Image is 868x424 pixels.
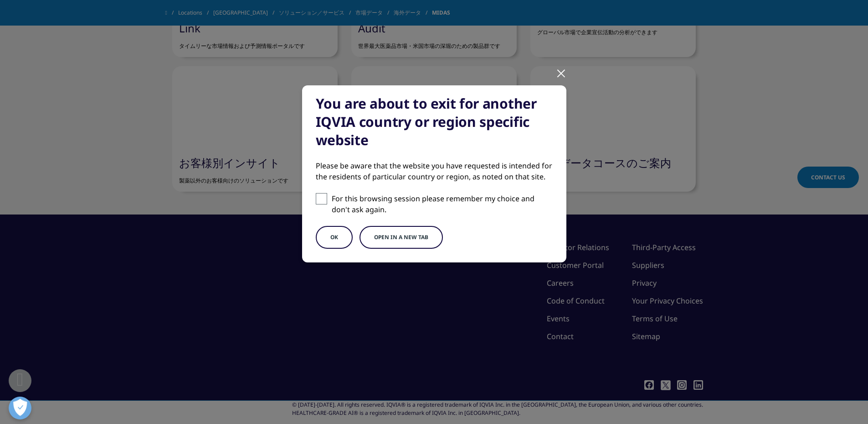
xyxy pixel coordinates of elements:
[316,160,553,182] div: Please be aware that the website you have requested is intended for the residents of particular c...
[9,397,31,419] button: 優先設定センターを開く
[316,94,553,149] div: You are about to exit for another IQVIA country or region specific website
[332,193,553,215] p: For this browsing session please remember my choice and don't ask again.
[360,226,443,249] button: Open in a new tab
[316,226,353,249] button: OK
